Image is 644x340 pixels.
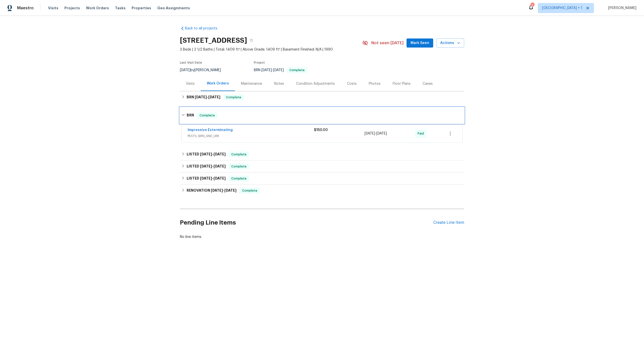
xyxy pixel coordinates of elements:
[207,81,229,86] div: Work Orders
[261,68,272,72] span: [DATE]
[347,81,357,86] div: Costs
[180,160,464,173] div: LISTED [DATE]-[DATE]Complete
[180,185,464,197] div: RENOVATION [DATE]-[DATE]Complete
[261,68,284,72] span: -
[200,164,226,168] span: -
[296,81,335,86] div: Condition Adjustments
[365,132,375,135] span: [DATE]
[180,211,433,234] h2: Pending Line Items
[214,164,226,168] span: [DATE]
[423,81,433,86] div: Cases
[229,164,249,169] span: Complete
[48,6,58,11] span: Visits
[180,38,247,43] h2: [STREET_ADDRESS]
[211,189,236,192] span: -
[229,152,249,157] span: Complete
[180,68,190,72] span: [DATE]
[208,95,220,99] span: [DATE]
[436,38,464,48] button: Actions
[241,81,262,86] div: Maintenance
[214,177,226,180] span: [DATE]
[200,152,226,156] span: -
[180,47,362,52] span: 3 Beds | 2 1/2 Baths | Total: 1409 ft² | Above Grade: 1409 ft² | Basement Finished: N/A | 1990
[224,189,236,192] span: [DATE]
[115,6,126,10] span: Tasks
[180,26,228,31] a: Back to all projects
[440,40,460,46] span: Actions
[187,188,236,194] h6: RENOVATION
[240,188,259,193] span: Complete
[531,3,534,8] div: 7
[180,148,464,160] div: LISTED [DATE]-[DATE]Complete
[433,220,464,225] div: Create Line Item
[418,131,426,136] span: Paid
[132,6,151,11] span: Properties
[180,173,464,185] div: LISTED [DATE]-[DATE]Complete
[542,6,582,11] span: [GEOGRAPHIC_DATA] + 1
[369,81,381,86] div: Photos
[187,176,226,182] h6: LISTED
[606,6,636,11] span: [PERSON_NAME]
[224,95,243,100] span: Complete
[229,176,249,181] span: Complete
[287,69,307,72] span: Complete
[187,112,194,118] h6: BRN
[180,91,464,103] div: BRN [DATE]-[DATE]Complete
[187,94,220,100] h6: BRN
[254,68,307,72] span: BRN
[247,36,256,45] button: Copy Address
[188,128,233,132] a: Impressive Exterminating
[195,95,220,99] span: -
[195,95,207,99] span: [DATE]
[197,113,217,118] span: Complete
[180,107,464,123] div: BRN Complete
[365,131,387,136] span: -
[254,61,265,64] span: Project
[180,234,464,239] div: No line items.
[407,38,433,48] button: Mark Seen
[274,81,284,86] div: Notes
[371,40,404,46] span: Not seen [DATE]
[86,6,109,11] span: Work Orders
[64,6,80,11] span: Projects
[157,6,190,11] span: Geo Assignments
[180,61,202,64] span: Last Visit Date
[314,128,328,132] span: $150.00
[393,81,411,86] div: Floor Plans
[187,151,226,157] h6: LISTED
[188,134,314,139] span: PESTS, BRN_AND_LRR
[214,152,226,156] span: [DATE]
[273,68,284,72] span: [DATE]
[200,177,212,180] span: [DATE]
[411,40,429,46] span: Mark Seen
[200,177,226,180] span: -
[17,6,34,11] span: Maestro
[211,189,223,192] span: [DATE]
[200,164,212,168] span: [DATE]
[187,163,226,169] h6: LISTED
[200,152,212,156] span: [DATE]
[376,132,387,135] span: [DATE]
[180,67,227,73] div: by [PERSON_NAME]
[186,81,195,86] div: Visits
